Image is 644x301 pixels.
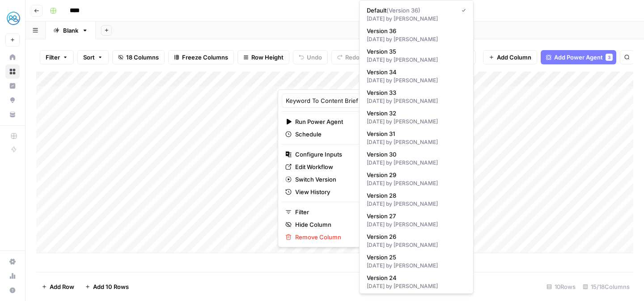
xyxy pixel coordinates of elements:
[367,97,466,105] div: [DATE] by [PERSON_NAME]
[367,179,466,187] div: [DATE] by [PERSON_NAME]
[367,282,466,290] div: [DATE] by [PERSON_NAME]
[367,138,466,146] div: [DATE] by [PERSON_NAME]
[367,56,466,64] div: [DATE] by [PERSON_NAME]
[367,150,462,159] span: Version 30
[367,220,466,229] div: [DATE] by [PERSON_NAME]
[367,159,466,167] div: [DATE] by [PERSON_NAME]
[367,68,462,76] span: Version 34
[367,273,462,282] span: Version 24
[386,7,420,14] span: ( Version 36 )
[367,26,462,35] span: Version 36
[367,6,454,15] span: Default
[367,129,462,138] span: Version 31
[367,15,466,23] div: [DATE] by [PERSON_NAME]
[367,47,462,56] span: Version 35
[295,175,364,184] span: Switch Version
[367,253,462,262] span: Version 25
[367,118,466,126] div: [DATE] by [PERSON_NAME]
[367,170,462,179] span: Version 29
[367,200,466,208] div: [DATE] by [PERSON_NAME]
[367,212,462,220] span: Version 27
[367,241,466,249] div: [DATE] by [PERSON_NAME]
[367,35,466,43] div: [DATE] by [PERSON_NAME]
[367,88,462,97] span: Version 33
[367,76,466,85] div: [DATE] by [PERSON_NAME]
[367,232,462,241] span: Version 26
[367,262,466,270] div: [DATE] by [PERSON_NAME]
[367,109,462,118] span: Version 32
[367,191,462,200] span: Version 28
